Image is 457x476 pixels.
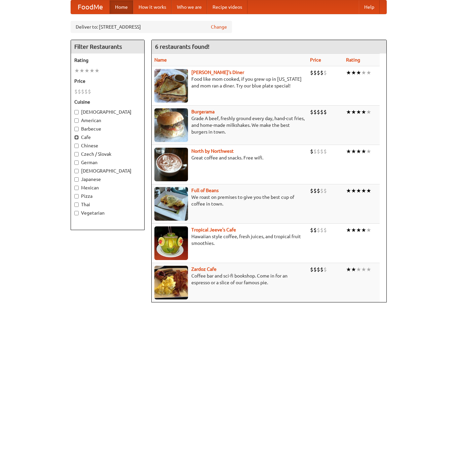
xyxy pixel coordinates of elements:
[361,69,366,76] li: ★
[366,69,371,76] li: ★
[74,127,79,131] input: Barbecue
[74,151,141,157] label: Czech / Slovak
[346,69,351,76] li: ★
[74,118,79,123] input: American
[310,69,313,76] li: $
[313,69,317,76] li: $
[310,57,321,63] a: Price
[89,67,94,74] li: ★
[154,233,305,247] p: Hawaiian style coffee, fresh juices, and tropical fruit smoothies.
[361,148,366,155] li: ★
[154,57,167,63] a: Name
[71,40,144,53] h4: Filter Restaurants
[346,226,351,234] li: ★
[172,0,207,14] a: Who we are
[320,148,323,155] li: $
[191,266,217,272] a: Zardoz Cafe
[366,266,371,273] li: ★
[346,187,351,194] li: ★
[351,266,356,273] li: ★
[317,108,320,116] li: $
[74,193,141,199] label: Pizza
[154,108,188,142] img: burgerama.jpg
[313,148,317,155] li: $
[351,226,356,234] li: ★
[313,187,317,194] li: $
[74,57,141,64] h5: Rating
[366,108,371,116] li: ★
[366,226,371,234] li: ★
[351,148,356,155] li: ★
[84,88,88,95] li: $
[74,67,79,74] li: ★
[323,69,327,76] li: $
[191,188,219,193] a: Full of Beans
[211,24,227,30] a: Change
[154,194,305,207] p: We roast on premises to give you the best cup of coffee in town.
[191,109,215,114] a: Burgerama
[310,148,313,155] li: $
[361,187,366,194] li: ★
[317,266,320,273] li: $
[154,115,305,135] p: Grade A beef, freshly ground every day, hand-cut fries, and home-made milkshakes. We make the bes...
[74,169,79,173] input: [DEMOGRAPHIC_DATA]
[154,187,188,221] img: beans.jpg
[323,266,327,273] li: $
[359,0,380,14] a: Help
[323,148,327,155] li: $
[191,227,236,232] b: Tropical Jeeve's Cafe
[346,148,351,155] li: ★
[366,148,371,155] li: ★
[74,144,79,148] input: Chinese
[74,142,141,149] label: Chinese
[313,266,317,273] li: $
[74,211,79,215] input: Vegetarian
[74,203,79,207] input: Thai
[351,108,356,116] li: ★
[84,67,89,74] li: ★
[310,226,313,234] li: $
[74,125,141,132] label: Barbecue
[110,0,133,14] a: Home
[310,187,313,194] li: $
[356,69,361,76] li: ★
[155,43,210,50] ng-pluralize: 6 restaurants found!
[320,187,323,194] li: $
[320,266,323,273] li: $
[346,57,360,63] a: Rating
[74,194,79,198] input: Pizza
[74,135,79,140] input: Cafe
[74,110,79,114] input: [DEMOGRAPHIC_DATA]
[81,88,84,95] li: $
[74,184,141,191] label: Mexican
[74,186,79,190] input: Mexican
[74,99,141,105] h5: Cuisine
[74,160,79,165] input: German
[310,108,313,116] li: $
[366,187,371,194] li: ★
[313,108,317,116] li: $
[191,148,234,154] a: North by Northwest
[361,226,366,234] li: ★
[317,69,320,76] li: $
[78,88,81,95] li: $
[74,78,141,84] h5: Price
[361,108,366,116] li: ★
[154,69,188,103] img: sallys.jpg
[74,201,141,208] label: Thai
[323,108,327,116] li: $
[74,168,141,174] label: [DEMOGRAPHIC_DATA]
[74,176,141,183] label: Japanese
[317,187,320,194] li: $
[74,109,141,115] label: [DEMOGRAPHIC_DATA]
[313,226,317,234] li: $
[320,226,323,234] li: $
[71,0,110,14] a: FoodMe
[74,177,79,182] input: Japanese
[71,21,232,33] div: Deliver to: [STREET_ADDRESS]
[154,272,305,286] p: Coffee bar and sci-fi bookshop. Come in for an espresso or a slice of our famous pie.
